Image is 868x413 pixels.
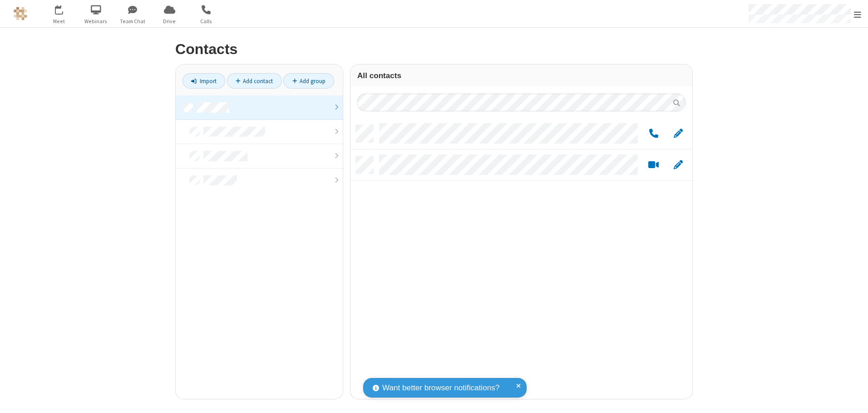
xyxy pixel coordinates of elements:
span: Calls [189,17,223,25]
span: Drive [153,17,187,25]
button: Call by phone [645,128,662,139]
span: Want better browser notifications? [382,382,499,394]
h2: Contacts [175,41,693,57]
img: QA Selenium DO NOT DELETE OR CHANGE [14,7,27,20]
button: Edit [669,159,687,171]
div: 4 [61,5,67,12]
a: Import [182,73,225,89]
h3: All contacts [357,71,686,80]
span: Team Chat [116,17,150,25]
span: Meet [42,17,76,25]
a: Add contact [227,73,282,89]
div: grid [350,118,692,399]
button: Start a video meeting [645,159,662,171]
a: Add group [283,73,334,89]
span: Webinars [79,17,113,25]
button: Edit [669,128,687,139]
